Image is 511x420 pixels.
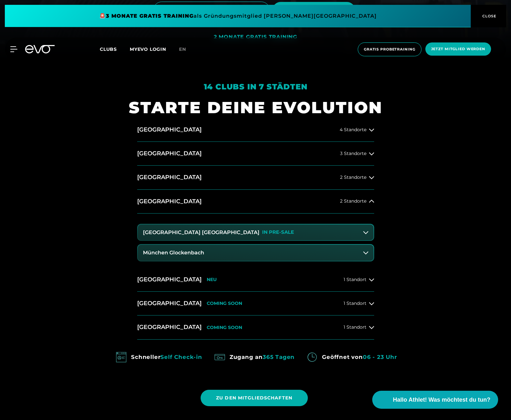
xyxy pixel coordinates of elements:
button: [GEOGRAPHIC_DATA]COMING SOON1 Standort [137,315,374,339]
a: Clubs [100,46,130,52]
span: Hallo Athlet! Was möchtest du tun? [393,396,490,404]
button: München Glockenbach [138,245,374,261]
h2: [GEOGRAPHIC_DATA] [137,126,202,134]
em: Self Check-in [160,354,202,360]
em: 14 Clubs in 7 Städten [204,82,308,91]
span: Gratis Probetraining [364,47,415,52]
span: 1 Standort [344,301,366,306]
h3: [GEOGRAPHIC_DATA] [GEOGRAPHIC_DATA] [143,230,260,235]
button: Hallo Athlet! Was möchtest du tun? [372,391,498,409]
span: Clubs [100,46,117,52]
span: ZU DEN MITGLIEDSCHAFTEN [216,395,292,401]
button: CLOSE [471,5,506,27]
span: en [179,46,186,52]
span: CLOSE [481,13,497,19]
a: Jetzt Mitglied werden [423,42,493,56]
button: [GEOGRAPHIC_DATA] [GEOGRAPHIC_DATA]IN PRE-SALE [138,224,374,241]
p: IN PRE-SALE [262,230,294,235]
button: [GEOGRAPHIC_DATA]NEU1 Standort [137,268,374,292]
span: 2 Standorte [340,199,366,204]
h2: [GEOGRAPHIC_DATA] [137,299,202,307]
a: en [179,46,194,53]
p: NEU [207,277,217,282]
p: COMING SOON [207,325,242,330]
div: Schneller [131,352,202,362]
h3: München Glockenbach [143,250,204,256]
span: 1 Standort [344,277,366,282]
button: [GEOGRAPHIC_DATA]COMING SOON1 Standort [137,292,374,315]
div: Geöffnet von [322,352,397,362]
button: [GEOGRAPHIC_DATA]3 Standorte [137,142,374,166]
h1: STARTE DEINE EVOLUTION [129,97,383,118]
em: 365 Tagen [263,354,295,360]
h2: [GEOGRAPHIC_DATA] [137,197,202,205]
h2: [GEOGRAPHIC_DATA] [137,173,202,181]
button: [GEOGRAPHIC_DATA]2 Standorte [137,166,374,189]
span: 2 Standorte [340,175,366,180]
h2: [GEOGRAPHIC_DATA] [137,323,202,331]
div: Zugang an [230,352,295,362]
img: evofitness [305,350,319,364]
span: 3 Standorte [340,151,366,156]
em: 06 - 23 Uhr [363,354,397,360]
button: [GEOGRAPHIC_DATA]2 Standorte [137,190,374,214]
h2: [GEOGRAPHIC_DATA] [137,150,202,158]
span: Jetzt Mitglied werden [431,46,485,52]
p: COMING SOON [207,301,242,306]
a: MYEVO LOGIN [130,46,166,52]
a: Gratis Probetraining [356,42,423,56]
h2: [GEOGRAPHIC_DATA] [137,276,202,284]
span: 1 Standort [344,325,366,330]
img: evofitness [114,350,128,364]
a: ZU DEN MITGLIEDSCHAFTEN [201,385,310,411]
button: [GEOGRAPHIC_DATA]4 Standorte [137,118,374,142]
span: 4 Standorte [340,127,366,132]
img: evofitness [213,350,227,364]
